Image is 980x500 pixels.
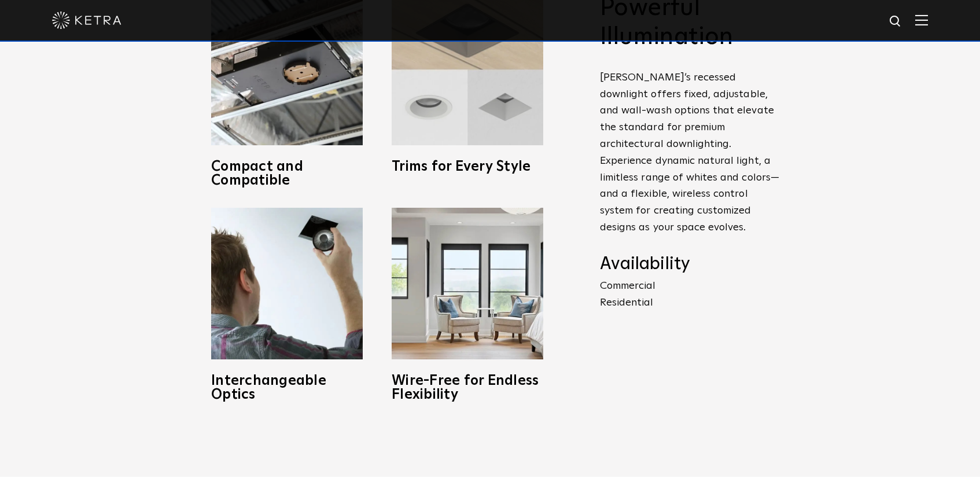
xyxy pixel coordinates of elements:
img: D3_OpticSwap [211,208,363,359]
img: Hamburger%20Nav.svg [915,14,928,25]
p: Commercial Residential [600,278,779,311]
img: search icon [889,14,903,29]
h3: Compact and Compatible [211,160,363,187]
h4: Availability [600,253,779,275]
img: ketra-logo-2019-white [52,12,121,29]
h3: Wire-Free for Endless Flexibility [392,374,543,402]
h3: Interchangeable Optics [211,374,363,402]
img: D3_WV_Bedroom [392,208,543,359]
p: [PERSON_NAME]’s recessed downlight offers fixed, adjustable, and wall-wash options that elevate t... [600,69,779,236]
h3: Trims for Every Style [392,160,543,174]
